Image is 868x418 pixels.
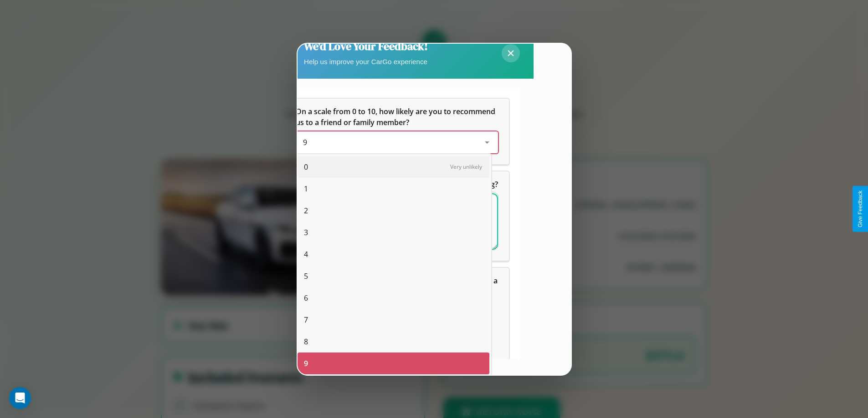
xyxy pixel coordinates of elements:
div: 1 [298,178,489,200]
span: What can we do to make your experience more satisfying? [296,179,498,189]
h2: We'd Love Your Feedback! [304,39,428,54]
div: On a scale from 0 to 10, how likely are you to recommend us to a friend or family member? [296,131,498,153]
span: On a scale from 0 to 10, how likely are you to recommend us to a friend or family member? [296,106,497,127]
div: Open Intercom Messenger [9,387,31,409]
span: 3 [304,227,308,238]
span: Very unlikely [450,163,482,171]
div: 2 [298,200,489,222]
div: 6 [298,287,489,309]
div: 8 [298,331,489,353]
div: 0 [298,156,489,178]
span: 9 [303,137,307,147]
div: 4 [298,243,489,265]
div: Give Feedback [857,191,863,227]
span: 4 [304,249,308,260]
span: 1 [304,183,308,194]
span: 9 [304,358,308,369]
span: 2 [304,205,308,216]
div: 3 [298,222,489,243]
div: 5 [298,265,489,287]
span: 6 [304,292,308,303]
div: 9 [298,353,489,374]
span: 5 [304,271,308,282]
h5: On a scale from 0 to 10, how likely are you to recommend us to a friend or family member? [296,106,498,128]
span: 0 [304,161,308,172]
div: 7 [298,309,489,331]
span: 8 [304,336,308,347]
span: 7 [304,314,308,325]
p: Help us improve your CarGo experience [304,55,428,68]
div: 10 [298,374,489,396]
div: On a scale from 0 to 10, how likely are you to recommend us to a friend or family member? [285,99,509,164]
span: Which of the following features do you value the most in a vehicle? [296,276,499,297]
